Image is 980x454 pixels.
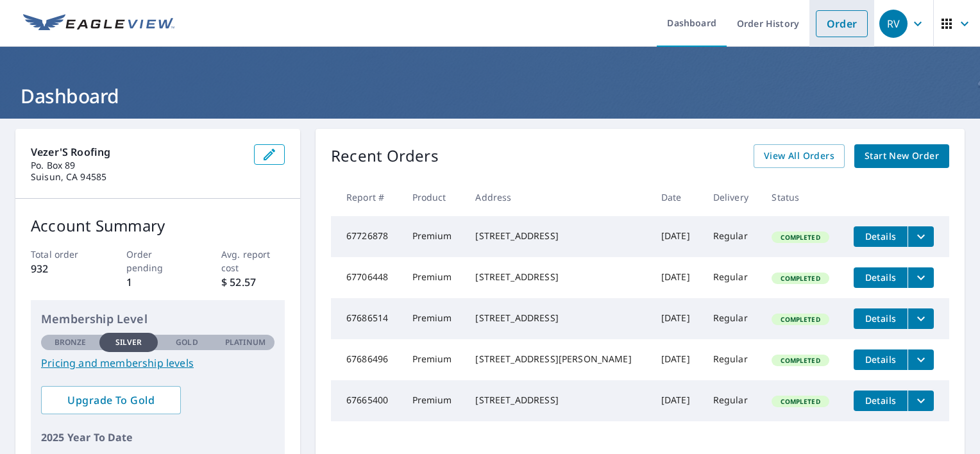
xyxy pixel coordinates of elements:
[754,144,845,168] a: View All Orders
[15,83,965,109] h1: Dashboard
[331,257,402,298] td: 67706448
[331,216,402,257] td: 67726878
[651,178,703,216] th: Date
[908,308,934,329] button: filesDropdownBtn-67686514
[703,216,762,257] td: Regular
[854,349,908,370] button: detailsBtn-67686496
[773,315,827,324] span: Completed
[854,308,908,329] button: detailsBtn-67686514
[475,271,640,283] div: [STREET_ADDRESS]
[908,226,934,247] button: filesDropdownBtn-67726878
[126,248,190,274] p: Order pending
[225,337,266,348] p: Platinum
[31,248,94,261] p: Total order
[402,178,466,216] th: Product
[773,233,827,242] span: Completed
[55,337,87,348] p: Bronze
[475,353,640,366] div: [STREET_ADDRESS][PERSON_NAME]
[31,144,244,160] p: Vezer'S Roofing
[816,10,868,37] a: Order
[176,337,198,348] p: Gold
[773,274,827,283] span: Completed
[854,267,908,288] button: detailsBtn-67706448
[41,355,275,371] a: Pricing and membership levels
[402,339,466,380] td: Premium
[861,394,900,407] span: Details
[41,310,275,328] p: Membership Level
[402,380,466,421] td: Premium
[31,261,94,276] p: 932
[861,353,900,366] span: Details
[331,178,402,216] th: Report #
[41,430,275,445] p: 2025 Year To Date
[908,391,934,411] button: filesDropdownBtn-67665400
[31,214,285,237] p: Account Summary
[31,160,244,171] p: Po. Box 89
[331,144,439,168] p: Recent Orders
[703,257,762,298] td: Regular
[115,337,142,348] p: Silver
[854,144,949,168] a: Start New Order
[651,380,703,421] td: [DATE]
[908,349,934,370] button: filesDropdownBtn-67686496
[703,339,762,380] td: Regular
[861,312,900,324] span: Details
[402,216,466,257] td: Premium
[854,226,908,247] button: detailsBtn-67726878
[651,339,703,380] td: [DATE]
[854,391,908,411] button: detailsBtn-67665400
[773,397,827,406] span: Completed
[861,271,900,283] span: Details
[861,230,900,242] span: Details
[475,312,640,324] div: [STREET_ADDRESS]
[651,298,703,339] td: [DATE]
[651,216,703,257] td: [DATE]
[221,274,285,290] p: $ 52.57
[651,257,703,298] td: [DATE]
[865,148,939,164] span: Start New Order
[703,380,762,421] td: Regular
[761,178,843,216] th: Status
[331,298,402,339] td: 67686514
[31,171,244,183] p: Suisun, CA 94585
[126,274,190,290] p: 1
[23,14,174,33] img: EV Logo
[331,339,402,380] td: 67686496
[51,393,171,407] span: Upgrade To Gold
[402,257,466,298] td: Premium
[331,380,402,421] td: 67665400
[703,298,762,339] td: Regular
[879,10,908,38] div: RV
[475,394,640,407] div: [STREET_ADDRESS]
[773,356,827,365] span: Completed
[908,267,934,288] button: filesDropdownBtn-67706448
[764,148,834,164] span: View All Orders
[402,298,466,339] td: Premium
[41,386,181,414] a: Upgrade To Gold
[465,178,650,216] th: Address
[221,248,285,274] p: Avg. report cost
[475,230,640,242] div: [STREET_ADDRESS]
[703,178,762,216] th: Delivery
